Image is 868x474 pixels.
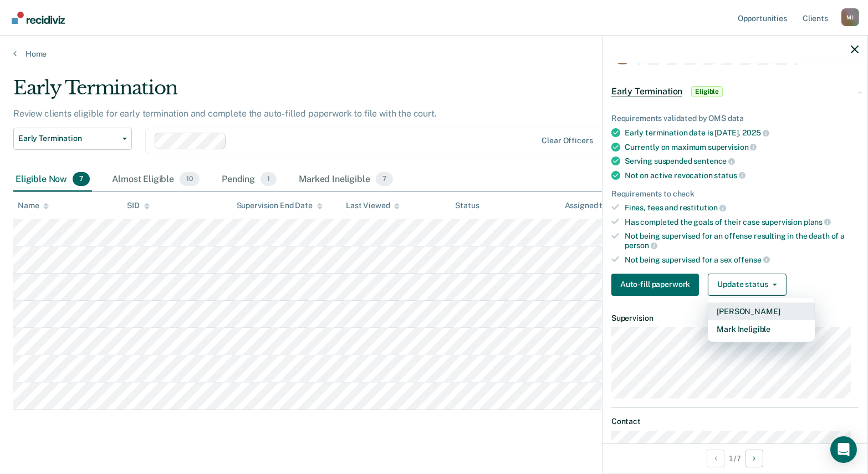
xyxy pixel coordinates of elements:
div: SID [127,201,150,210]
a: Navigate to form link [611,274,703,296]
button: [PERSON_NAME] [708,302,815,320]
div: Marked Ineligible [297,168,395,192]
span: 7 [376,172,393,186]
span: status [714,171,746,180]
div: Name [18,201,49,210]
span: sentence [694,157,736,165]
div: Currently on maximum [625,142,859,152]
div: Not being supervised for an offense resulting in the death of a [625,231,859,250]
div: Pending [219,168,279,192]
div: 1 / 7 [603,443,867,473]
a: Home [13,49,855,59]
div: Open Intercom Messenger [830,436,857,463]
div: Eligible Now [13,168,92,192]
div: Clear officers [542,136,593,145]
button: Previous Opportunity [707,450,724,467]
img: Recidiviz [12,12,65,24]
div: Has completed the goals of their case supervision [625,217,859,227]
div: Requirements to check [611,189,859,199]
span: Early Termination [611,86,682,97]
dt: Contact [611,417,859,426]
div: Last Viewed [346,201,400,210]
button: Update status [708,274,786,296]
span: offense [734,255,770,264]
div: Serving suspended [625,156,859,166]
div: Supervision End Date [237,201,323,210]
span: person [625,241,657,250]
span: restitution [680,203,726,212]
span: 1 [261,172,277,186]
p: Review clients eligible for early termination and complete the auto-filled paperwork to file with... [13,108,437,119]
div: Fines, fees and [625,203,859,213]
span: Early Termination [18,134,118,143]
button: Mark Ineligible [708,320,815,338]
span: 7 [73,172,90,186]
div: Early termination date is [DATE], [625,128,859,138]
div: Status [455,201,479,210]
div: Early Termination [13,77,665,108]
span: 10 [180,172,200,186]
div: Not on active revocation [625,170,859,180]
button: Next Opportunity [746,450,763,467]
span: Eligible [691,86,723,97]
div: Early TerminationEligible [603,74,867,109]
div: M J [841,8,859,26]
dt: Supervision [611,314,859,323]
div: Assigned to [565,201,617,210]
div: Almost Eligible [110,168,202,192]
button: Profile dropdown button [841,8,859,26]
span: 2025 [742,128,769,137]
button: Auto-fill paperwork [611,274,699,296]
div: Requirements validated by OMS data [611,114,859,123]
span: supervision [708,143,757,152]
div: Not being supervised for a sex [625,255,859,265]
span: plans [804,218,831,226]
